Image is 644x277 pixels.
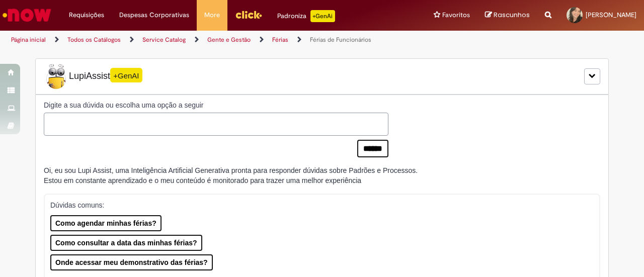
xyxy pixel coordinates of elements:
[44,64,142,89] span: LupiAssist
[119,10,189,20] span: Despesas Corporativas
[310,10,335,22] p: +GenAi
[44,100,388,110] label: Digite a sua dúvida ou escolha uma opção a seguir
[50,215,162,231] button: Como agendar minhas férias?
[142,36,186,44] a: Service Catalog
[50,254,213,270] button: Onde acessar meu demonstrativo das férias?
[235,7,262,22] img: click_logo_yellow_360x200.png
[11,36,46,44] a: Página inicial
[69,10,104,20] span: Requisições
[44,64,69,89] img: Lupi
[50,200,586,210] p: Dúvidas comuns:
[8,31,422,49] ul: Trilhas de página
[44,165,418,186] div: Oi, eu sou Lupi Assist, uma Inteligência Artificial Generativa pronta para responder dúvidas sobr...
[1,5,53,25] img: ServiceNow
[586,11,636,19] span: [PERSON_NAME]
[110,68,142,82] span: +GenAI
[204,10,220,20] span: More
[67,36,121,44] a: Todos os Catálogos
[207,36,251,44] a: Gente e Gestão
[494,10,530,20] span: Rascunhos
[310,36,371,44] a: Férias de Funcionários
[50,235,202,251] button: Como consultar a data das minhas férias?
[272,36,288,44] a: Férias
[442,10,470,20] span: Favoritos
[277,10,335,22] div: Padroniza
[485,11,530,20] a: Rascunhos
[35,58,609,95] div: LupiLupiAssist+GenAI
